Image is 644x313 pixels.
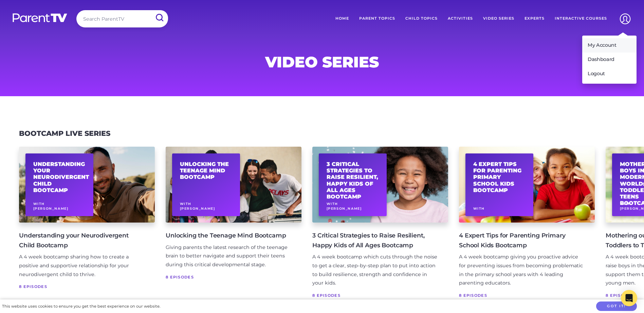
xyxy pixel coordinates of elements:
h4: 3 Critical Strategies to Raise Resilient, Happy Kids of All Ages Bootcamp [312,231,437,250]
input: Search ParentTV [76,10,168,27]
button: Got it! [596,301,637,311]
h4: Unlocking the Teenage Mind Bootcamp [166,231,291,240]
span: [PERSON_NAME] [33,207,69,210]
span: [PERSON_NAME] [180,207,215,210]
div: A 4 week bootcamp giving you proactive advice for preventing issues from becoming problematic in ... [459,253,584,288]
a: Dashboard [582,53,637,67]
a: My Account [582,38,637,53]
a: Child Topics [400,10,443,27]
span: With [327,202,338,206]
h2: 4 Expert Tips for Parenting Primary School Kids Bootcamp [473,161,526,193]
div: Open Intercom Messenger [621,290,637,306]
a: Interactive Courses [550,10,612,27]
div: A 4 week bootcamp which cuts through the noise to get a clear, step-by-step plan to put into acti... [312,253,437,288]
div: This website uses cookies to ensure you get the best experience on our website. [2,303,160,310]
a: Bootcamp Live Series [19,129,110,138]
div: A 4 week bootcamp sharing how to create a positive and supportive relationship for your neurodive... [19,253,144,279]
div: Giving parents the latest research of the teenage brain to better navigate and support their teen... [166,243,291,270]
h4: 4 Expert Tips for Parenting Primary School Kids Bootcamp [459,231,584,250]
span: 8 Episodes [312,292,437,299]
a: Video Series [478,10,519,27]
a: Experts [519,10,550,27]
span: 8 Episodes [459,292,584,299]
h2: Understanding your Neurodivergent Child Bootcamp [33,161,86,193]
input: Submit [150,10,168,25]
span: [PERSON_NAME] [327,207,362,210]
span: 8 Episodes [19,283,144,290]
img: Account [617,10,634,27]
h4: Understanding your Neurodivergent Child Bootcamp [19,231,144,250]
h1: Video Series [159,55,486,69]
span: With [180,202,191,206]
h2: 3 Critical Strategies to Raise Resilient, Happy Kids of All Ages Bootcamp [327,161,379,200]
span: 8 Episodes [166,274,291,280]
span: With [473,207,485,210]
h2: Unlocking the Teenage Mind Bootcamp [180,161,233,181]
a: Activities [443,10,478,27]
a: 4 Expert Tips for Parenting Primary School Kids Bootcamp With 4 Expert Tips for Parenting Primary... [459,147,595,307]
a: Parent Topics [354,10,400,27]
a: Home [330,10,354,27]
a: Understanding your Neurodivergent Child Bootcamp With[PERSON_NAME] Understanding your Neurodiverg... [19,147,155,307]
img: parenttv-logo-white.4c85aaf.svg [12,13,68,23]
a: Unlocking the Teenage Mind Bootcamp With[PERSON_NAME] Unlocking the Teenage Mind Bootcamp Giving ... [166,147,301,307]
span: With [620,202,631,206]
span: With [33,202,45,206]
a: Logout [582,67,637,81]
a: 3 Critical Strategies to Raise Resilient, Happy Kids of All Ages Bootcamp With[PERSON_NAME] 3 Cri... [312,147,448,307]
